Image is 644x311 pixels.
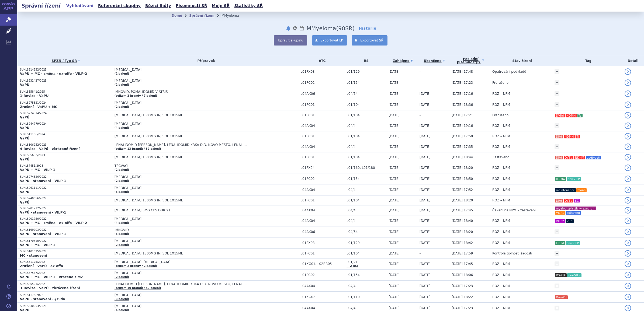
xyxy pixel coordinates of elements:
i: newVILP [567,177,581,181]
span: L04AX04 [300,208,344,212]
span: [MEDICAL_DATA] [115,239,249,243]
i: newVILP [567,273,581,277]
h2: Správní řízení [17,2,65,9]
i: EloPd [555,241,565,245]
a: + [555,69,559,74]
span: [DATE] [420,166,431,170]
span: L04/4 [347,219,386,223]
span: [MEDICAL_DATA] 1800MG INJ SOL 1X15ML [115,251,249,255]
span: - [420,113,421,117]
a: + [555,165,559,170]
i: VILP2 [555,219,565,223]
span: LENALIDOMID [PERSON_NAME], LENALIDOMID KRKA D.D. NOVO MESTO, LENALIDOMID SANDOZ… [115,143,249,147]
span: L01/154 [347,81,386,85]
p: SUKLS35841/2025 [20,90,112,94]
span: [DATE] [389,124,400,128]
a: Písemnosti SŘ [174,2,209,9]
li: MMyeloma [221,12,246,20]
span: ROZ – NPM [492,134,510,138]
a: Běžící lhůty [144,2,173,9]
span: [MEDICAL_DATA] [115,271,249,275]
a: Domů [172,14,182,18]
span: [DATE] 17:52 [452,188,473,192]
i: mono [576,188,587,192]
a: (2 balení) [115,168,129,171]
a: + [555,261,559,266]
a: + [555,123,559,128]
span: - [420,70,421,74]
i: Ti [576,135,580,138]
span: TECVAYLI [115,164,249,168]
span: [DATE] [389,198,400,202]
span: [MEDICAL_DATA] [115,122,249,126]
i: IKEMA [555,177,566,181]
span: MMyeloma [307,25,336,32]
span: L04/4 [347,188,386,192]
span: [DATE] 19:16 [452,124,473,128]
span: Exportovat LP [321,39,343,42]
span: Přerušeno [492,81,508,85]
span: L01/104 [347,198,386,202]
a: detail [625,294,631,300]
span: [DATE] 17:21 [452,113,473,117]
span: L04/4 [347,284,386,288]
span: ROZ – NPM [492,166,510,170]
span: [DATE] [420,103,431,107]
th: Stav řízení [490,55,552,66]
span: L04AX04 [300,284,344,288]
span: [DATE] 18:20 [452,198,473,202]
a: detail [625,102,631,108]
a: Statistiky SŘ [233,2,264,9]
span: [DATE] 18:40 [452,219,473,223]
span: ROZ – NPM [492,273,510,277]
p: SUKLS11106/2024 [20,132,112,136]
span: [DATE] [420,219,431,223]
span: IMNOVID [115,228,249,232]
p: SUKLS61175/2022 [20,260,112,264]
button: notifikace [286,25,291,32]
strong: VaPÚ - stanovení - VILP-1 [20,179,66,183]
span: [DATE] [420,284,431,288]
span: ROZ – NPM [492,145,510,149]
p: SUKLS169703/2022 [20,228,112,232]
a: (2 balení) [115,105,129,108]
a: SPZN / Typ SŘ [20,57,112,65]
span: Čekání na NPM – zastavení [492,208,536,212]
a: (celkem 2 brandy / 2 balení) [115,264,157,267]
a: (celkem 10 brandů / 40 balení) [115,286,161,289]
strong: VaPÚ [20,116,29,119]
i: Te [577,114,583,117]
span: [DATE] 17:35 [452,145,473,149]
strong: 1-Revize - VaPÚ [20,94,49,98]
span: [DATE] [389,219,400,223]
span: [DATE] 18:42 [452,241,473,245]
span: [DATE] 18:20 [452,230,473,234]
span: [MEDICAL_DATA] [115,293,249,297]
span: [MEDICAL_DATA] [115,101,249,105]
span: L01FC02 [300,177,344,181]
span: [DATE] [420,188,431,192]
span: [MEDICAL_DATA] [115,186,249,190]
th: Detail [622,55,644,66]
span: [MEDICAL_DATA] 1800MG INJ SOL 1X15ML [115,113,249,117]
a: Lhůty [299,25,304,32]
strong: 3-Revize - VaPÚ - zkrácené řízení [20,286,80,290]
span: L04AX04 [300,124,344,128]
abbr: (?) [476,61,480,64]
span: [DATE] [420,124,431,128]
span: L01/104 [347,113,386,117]
a: Exportovat LP [312,35,347,46]
span: [DATE] [389,230,400,234]
span: [DATE] 17:59 [452,251,473,255]
span: [DATE] [389,145,400,149]
span: L01/154 [347,273,386,277]
span: [MEDICAL_DATA] 1800MG INJ SOL 1X15ML [115,198,249,202]
strong: VaPÚ [20,190,29,194]
a: detail [625,112,631,118]
span: Přerušeno [492,113,508,117]
span: [DATE] [420,273,431,277]
span: L01FC02 [300,273,344,277]
span: [MEDICAL_DATA] 5MG CPS DUR 21 [115,208,249,212]
span: [DATE] 18:20 [452,166,473,170]
i: zpětvzetí [566,211,581,215]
